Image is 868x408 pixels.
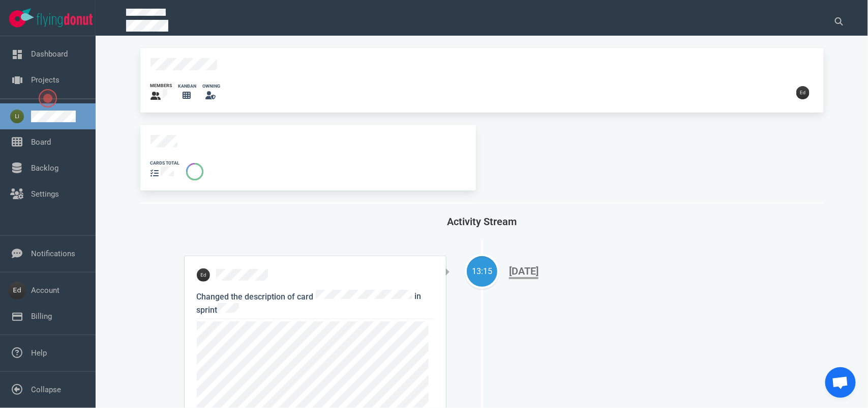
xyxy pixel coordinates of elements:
a: Aprire la chat [825,367,856,398]
a: Notifications [31,249,75,258]
a: Board [31,138,51,147]
img: 26 [197,268,210,282]
a: Backlog [31,164,58,173]
div: cards total [151,160,180,167]
a: Projects [31,75,59,85]
a: Settings [31,189,59,199]
div: 13:15 [467,265,497,278]
a: Account [31,286,59,295]
div: [DATE] [509,265,538,279]
img: Flying Donut text logo [37,13,93,27]
div: kanban [178,83,197,90]
a: Dashboard [31,49,68,59]
div: owning [203,83,221,90]
a: Help [31,348,47,358]
div: members [151,83,172,89]
a: Billing [31,312,52,321]
img: 26 [796,86,810,99]
a: Collapse [31,385,61,394]
span: in sprint [197,291,422,314]
span: Activity Stream [447,215,517,228]
button: Open the dialog [39,89,57,107]
a: members [151,83,172,102]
